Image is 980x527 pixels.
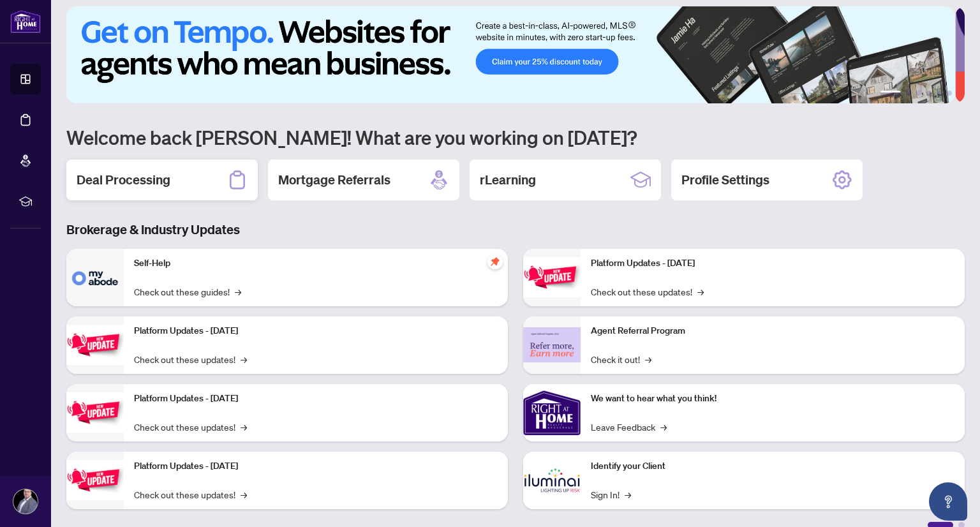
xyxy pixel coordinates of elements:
[591,256,954,271] p: Platform Updates - [DATE]
[880,91,901,96] button: 1
[134,256,498,271] p: Self-Help
[523,384,581,442] img: We want to hear what you think!
[241,487,247,501] span: →
[77,171,170,189] h2: Deal Processing
[66,325,124,365] img: Platform Updates - September 16, 2025
[916,91,921,96] button: 3
[134,324,498,338] p: Platform Updates - [DATE]
[591,324,954,338] p: Agent Referral Program
[591,420,667,434] a: Leave Feedback→
[66,249,124,306] img: Self-Help
[926,91,932,96] button: 4
[66,125,965,149] h1: Welcome back [PERSON_NAME]! What are you working on [DATE]?
[66,460,124,500] img: Platform Updates - July 8, 2025
[134,459,498,473] p: Platform Updates - [DATE]
[937,91,942,96] button: 5
[591,352,651,366] a: Check it out!→
[235,285,241,299] span: →
[134,487,247,501] a: Check out these updates!→
[591,285,704,299] a: Check out these updates!→
[625,487,631,501] span: →
[906,91,911,96] button: 2
[13,489,38,514] img: Profile Icon
[947,91,952,96] button: 6
[523,452,581,509] img: Identify your Client
[487,254,503,269] span: pushpin
[591,392,954,406] p: We want to hear what you think!
[697,285,704,299] span: →
[523,327,581,362] img: Agent Referral Program
[134,420,247,434] a: Check out these updates!→
[66,392,124,433] img: Platform Updates - July 21, 2025
[480,171,536,189] h2: rLearning
[645,352,651,366] span: →
[134,392,498,406] p: Platform Updates - [DATE]
[10,10,41,33] img: logo
[591,487,631,501] a: Sign In!→
[660,420,667,434] span: →
[591,459,954,473] p: Identify your Client
[929,482,967,521] button: Open asap
[523,257,581,297] img: Platform Updates - June 23, 2025
[66,221,965,239] h3: Brokerage & Industry Updates
[278,171,390,189] h2: Mortgage Referrals
[241,352,247,366] span: →
[134,285,241,299] a: Check out these guides!→
[681,171,769,189] h2: Profile Settings
[241,420,247,434] span: →
[66,6,955,103] img: Slide 0
[134,352,247,366] a: Check out these updates!→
